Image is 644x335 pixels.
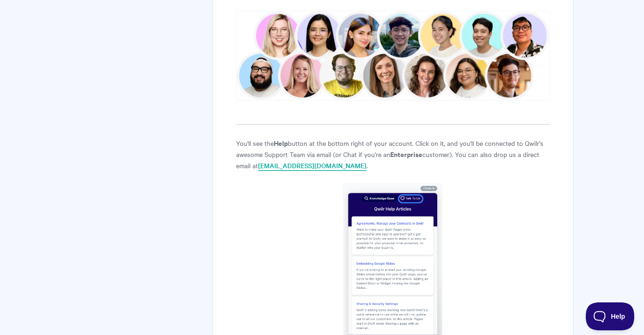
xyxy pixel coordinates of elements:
img: file-sbiJv63vfu.png [236,11,549,101]
b: Help [274,138,288,148]
a: [EMAIL_ADDRESS][DOMAIN_NAME] [258,161,366,171]
iframe: Toggle Customer Support [586,302,635,330]
p: You'll see the button at the bottom right of your account. Click on it, and you'll be connected t... [236,137,549,171]
b: Enterprise [390,149,422,159]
